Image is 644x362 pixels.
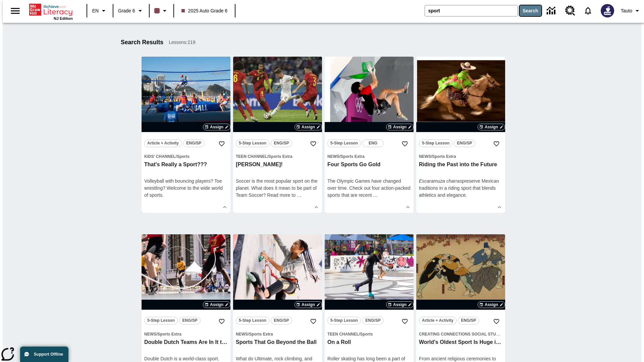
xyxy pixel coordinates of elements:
button: ENG/SP [179,317,201,324]
span: ENG/SP [274,317,289,324]
span: News [236,332,248,337]
div: lesson details [233,57,322,213]
button: Show Details [494,202,504,212]
h3: On a Roll [327,339,411,346]
button: Assign Choose Dates [294,124,322,130]
span: 5-Step Lesson [239,317,266,324]
button: Show Details [311,202,321,212]
span: Grade 6 [118,7,135,14]
span: Topic: Teen Channel/Sports Extra [236,153,319,160]
span: ENG [369,140,377,147]
button: 5-Step Lesson [327,139,361,147]
div: Soccer is the most popular sport on the planet. What does it mean to be part of Team Soccer? Read... [236,178,319,199]
span: Topic: Kids' Channel/Sports [144,153,228,160]
button: Add to Favorites [216,315,228,327]
button: ENG/SP [458,317,479,324]
span: EN [92,7,99,14]
button: 5-Step Lesson [419,139,452,147]
span: News [419,154,431,159]
span: Sports [360,332,373,337]
button: Add to Favorites [490,315,502,327]
button: Class color is dark brown. Change class color [152,5,171,17]
h3: World's Oldest Sport Is Huge in Japan [419,339,502,346]
button: ENG [362,139,384,147]
div: The Olympic Games have changed over time. Check out four action-packed sports that are recent [327,178,411,199]
button: ENG/SP [271,317,292,324]
button: Add to Favorites [307,138,319,150]
button: 5-Step Lesson [144,317,178,324]
span: Article + Activity [422,317,453,324]
button: Grade: Grade 6, Select a grade [115,5,147,17]
button: ENG/SP [271,139,292,147]
a: Data Center [543,2,561,20]
em: Escaramuza charras [419,178,462,184]
span: / [431,154,432,159]
span: … [297,192,302,198]
span: 5-Step Lesson [330,317,358,324]
span: News [144,332,156,337]
div: Volleyball with bouncing players? Toe wrestling? Welcome to the wide world of sports. [144,178,228,199]
button: ENG/SP [183,139,205,147]
span: 5-Step Lesson [330,140,358,147]
img: Avatar [601,4,614,17]
button: Add to Favorites [399,138,411,150]
button: Assign Choose Dates [203,301,230,308]
span: 5-Step Lesson [422,140,449,147]
span: Sports Extra [432,154,456,159]
a: Resource Center, Will open in new tab [561,2,579,20]
div: Home [29,2,73,20]
h3: G-O-O-A-L! [236,161,319,168]
h3: Double Dutch Teams Are In It to Win It [144,339,228,346]
span: / [176,154,177,159]
span: ENG/SP [274,140,289,147]
span: Sports Extra [268,154,292,159]
a: Home [29,3,73,16]
span: / [339,154,340,159]
span: Creating Connections Social Studies [419,332,505,337]
span: Sports [177,154,190,159]
span: NJ Edition [54,16,73,20]
span: 5-Step Lesson [239,140,266,147]
span: Tauto [621,7,632,14]
span: Topic: News/Sports Extra [327,153,411,160]
span: ENG/SP [457,140,472,147]
span: Lessons : 219 [169,39,195,46]
button: Show Details [403,202,413,212]
span: Assign [302,124,315,130]
span: ENG/SP [186,140,201,147]
button: Assign Choose Dates [478,124,505,130]
button: Profile/Settings [618,5,644,17]
button: Article + Activity [419,317,457,324]
span: / [359,332,360,337]
div: lesson details [325,57,414,213]
button: Add to Favorites [307,315,319,327]
button: Assign Choose Dates [478,301,505,308]
span: ENG/SP [182,317,197,324]
div: lesson details [416,57,505,213]
button: ENG/SP [362,317,384,324]
span: … [373,192,378,198]
button: ENG/SP [454,139,475,147]
h3: That's Really a Sport??? [144,161,228,168]
span: Assign [210,302,223,308]
a: Notifications [579,2,597,19]
button: 5-Step Lesson [236,317,269,324]
input: search field [425,5,518,16]
span: Assign [393,124,407,130]
span: / [267,154,268,159]
span: Sports Extra [340,154,364,159]
h3: Four Sports Go Gold [327,161,411,168]
button: Search [520,5,541,16]
span: / [248,332,249,337]
span: Sports Extra [157,332,181,337]
button: Language: EN, Select a language [89,5,111,17]
button: 5-Step Lesson [236,139,269,147]
span: ENG/SP [365,317,380,324]
span: Teen Channel [236,154,267,159]
button: Assign Choose Dates [203,124,230,130]
button: Assign Choose Dates [386,301,414,308]
span: Article + Activity [147,140,179,147]
span: Teen Channel [327,332,359,337]
button: Open side menu [5,1,25,21]
span: Assign [485,302,498,308]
